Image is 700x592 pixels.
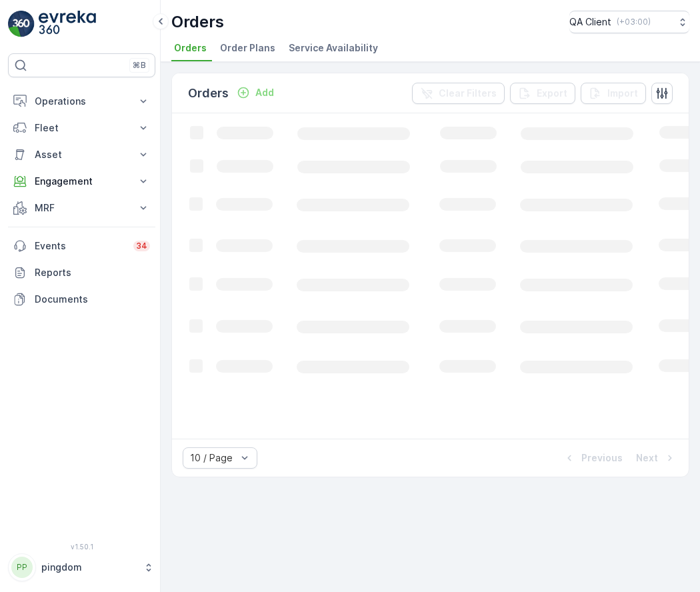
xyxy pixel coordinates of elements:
[255,86,274,99] p: Add
[171,11,224,33] p: Orders
[8,141,155,168] button: Asset
[8,233,155,259] a: Events34
[510,83,575,104] button: Export
[39,11,96,37] img: logo_light-DOdMpM7g.png
[35,266,150,279] p: Reports
[8,11,35,37] img: logo
[569,11,689,33] button: QA Client(+03:00)
[636,451,658,465] p: Next
[8,88,155,115] button: Operations
[35,148,129,161] p: Asset
[35,239,125,253] p: Events
[188,84,229,103] p: Orders
[537,87,567,100] p: Export
[8,259,155,286] a: Reports
[35,293,150,306] p: Documents
[581,83,646,104] button: Import
[561,450,624,466] button: Previous
[569,15,611,29] p: QA Client
[607,87,638,100] p: Import
[136,241,147,251] p: 34
[581,451,623,465] p: Previous
[8,115,155,141] button: Fleet
[231,85,279,101] button: Add
[35,121,129,135] p: Fleet
[35,95,129,108] p: Operations
[8,553,155,581] button: PPpingdom
[174,41,207,55] span: Orders
[41,561,137,574] p: pingdom
[8,195,155,221] button: MRF
[439,87,497,100] p: Clear Filters
[133,60,146,71] p: ⌘B
[8,543,155,551] span: v 1.50.1
[35,175,129,188] p: Engagement
[412,83,505,104] button: Clear Filters
[8,168,155,195] button: Engagement
[35,201,129,215] p: MRF
[289,41,378,55] span: Service Availability
[220,41,275,55] span: Order Plans
[617,17,651,27] p: ( +03:00 )
[11,557,33,578] div: PP
[8,286,155,313] a: Documents
[635,450,678,466] button: Next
